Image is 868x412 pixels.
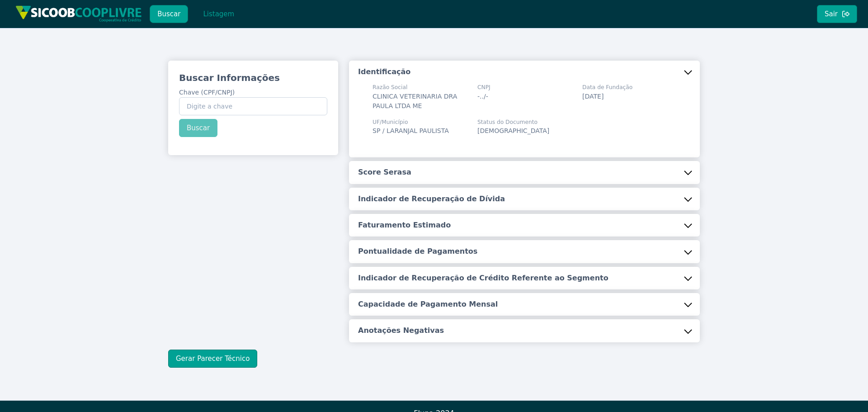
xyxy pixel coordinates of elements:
[168,350,257,368] button: Gerar Parecer Técnico
[349,214,700,237] button: Faturamento Estimado
[358,299,498,309] h5: Capacidade de Pagamento Mensal
[349,240,700,263] button: Pontualidade de Pagamentos
[349,267,700,289] button: Indicador de Recuperação de Crédito Referente ao Segmento
[477,93,488,100] span: -../-
[477,118,549,126] span: Status do Documento
[179,97,327,115] input: Chave (CPF/CNPJ)
[195,5,242,23] button: Listagem
[358,273,609,283] h5: Indicador de Recuperação de Crédito Referente ao Segmento
[179,71,327,84] h3: Buscar Informações
[358,220,451,230] h5: Faturamento Estimado
[179,89,235,96] span: Chave (CPF/CNPJ)
[358,67,410,77] h5: Identificação
[358,246,477,256] h5: Pontualidade de Pagamentos
[349,61,700,83] button: Identificação
[349,319,700,342] button: Anotações Negativas
[15,5,142,22] img: img/sicoob_cooplivre.png
[373,83,467,91] span: Razão Social
[358,194,505,204] h5: Indicador de Recuperação de Dívida
[349,293,700,316] button: Capacidade de Pagamento Mensal
[373,93,457,109] span: CLINICA VETERINARIA DRA PAULA LTDA ME
[373,118,449,126] span: UF/Município
[349,161,700,184] button: Score Serasa
[582,83,632,91] span: Data de Fundação
[358,326,444,336] h5: Anotações Negativas
[477,83,491,91] span: CNPJ
[817,5,857,23] button: Sair
[373,127,449,134] span: SP / LARANJAL PAULISTA
[477,127,549,134] span: [DEMOGRAPHIC_DATA]
[150,5,188,23] button: Buscar
[358,167,411,177] h5: Score Serasa
[349,188,700,210] button: Indicador de Recuperação de Dívida
[582,93,604,100] span: [DATE]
